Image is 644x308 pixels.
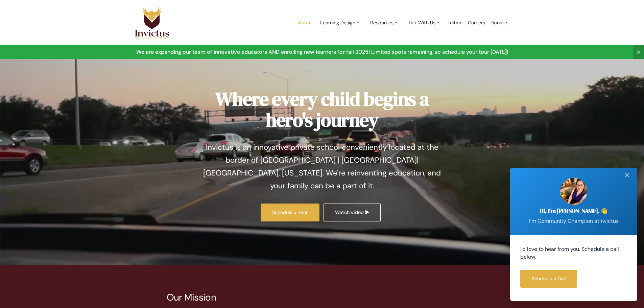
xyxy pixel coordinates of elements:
[620,168,634,183] div: ✕
[445,8,465,37] a: Tuition
[560,178,587,205] img: sarah.jpg
[520,245,627,261] p: I'd love to hear from you. Schedule a call below:
[520,208,627,215] h2: Hi, I'm [PERSON_NAME]. 👋
[520,270,577,288] a: Schedule a Call
[403,17,445,29] a: Talk With Us
[365,17,403,29] a: Resources
[324,204,381,221] a: Watch video
[261,204,319,221] a: Schedule a Tour
[199,141,446,192] p: Invictus is an innovative private school conveniently located at the border of [GEOGRAPHIC_DATA] ...
[488,8,510,37] a: Donate
[199,89,446,130] h1: Where every child begins a hero's journey
[167,292,478,303] p: Our Mission
[315,17,365,29] a: Learning Design
[135,6,170,40] img: Logo
[599,217,619,224] span: Invictus
[465,8,488,37] a: Careers
[295,8,315,37] a: About
[520,217,627,225] p: I'm Community Champion at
